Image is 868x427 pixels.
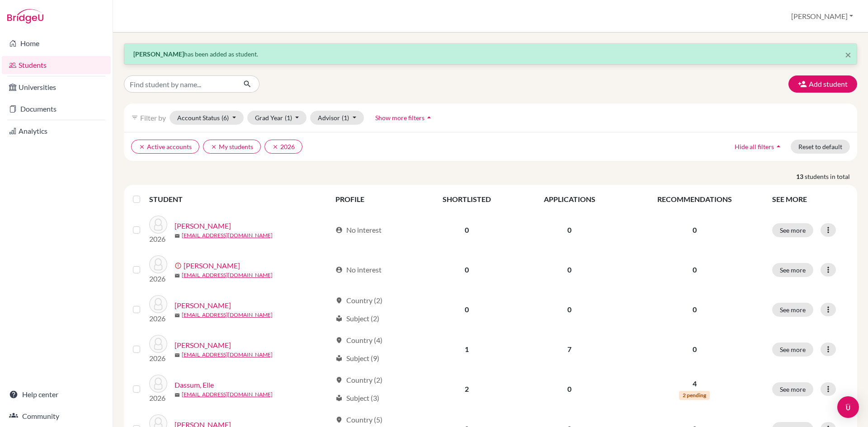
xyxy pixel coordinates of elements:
input: Find student by name... [124,75,236,93]
span: (6) [222,114,229,122]
div: No interest [335,225,382,235]
th: PROFILE [330,188,417,210]
th: SHORTLISTED [417,188,517,210]
span: local_library [335,394,343,402]
a: [PERSON_NAME] [184,260,240,271]
p: 2026 [149,393,167,404]
a: [PERSON_NAME] [175,340,231,351]
td: 7 [517,329,622,369]
p: has been added as student. [133,49,848,59]
span: mail [175,233,180,239]
p: 2026 [149,273,167,284]
button: Grad Year(1) [247,111,307,125]
span: mail [175,392,180,398]
img: Dassum, Elle [149,375,167,393]
p: 2026 [149,353,167,364]
p: 4 [628,378,761,389]
i: arrow_drop_up [425,113,434,122]
i: clear [139,144,145,150]
td: 0 [517,210,622,250]
div: Subject (2) [335,313,379,324]
button: clearMy students [203,140,261,154]
span: (1) [285,114,292,122]
a: [EMAIL_ADDRESS][DOMAIN_NAME] [182,311,273,319]
th: SEE MORE [767,188,854,210]
button: clear2026 [264,140,302,154]
button: Add student [788,75,857,93]
a: [PERSON_NAME] [175,300,231,311]
span: × [845,48,851,61]
p: 0 [628,264,761,275]
span: location_on [335,297,343,304]
span: account_circle [335,226,343,234]
button: See more [772,303,813,317]
p: 0 [628,304,761,315]
a: [EMAIL_ADDRESS][DOMAIN_NAME] [182,390,273,399]
span: (1) [342,114,349,122]
a: Analytics [2,122,111,140]
i: clear [272,144,278,150]
td: 0 [517,369,622,409]
button: See more [772,223,813,237]
img: Brito, Clara [149,295,167,313]
td: 0 [517,250,622,290]
div: Country (4) [335,335,382,346]
span: location_on [335,416,343,423]
td: 0 [517,290,622,329]
a: Help center [2,385,111,404]
button: See more [772,382,813,396]
span: mail [175,313,180,318]
a: Documents [2,100,111,118]
div: Country (2) [335,375,382,385]
span: location_on [335,376,343,384]
div: Subject (3) [335,393,379,404]
i: filter_list [131,114,138,121]
a: [EMAIL_ADDRESS][DOMAIN_NAME] [182,351,273,359]
div: Country (5) [335,414,382,425]
span: mail [175,352,180,358]
div: Subject (9) [335,353,379,364]
img: Casiano, Saymar [149,335,167,353]
div: Country (2) [335,295,382,306]
button: Show more filtersarrow_drop_up [368,111,441,125]
button: Hide all filtersarrow_drop_up [727,140,791,154]
span: local_library [335,355,343,362]
a: Community [2,407,111,425]
button: See more [772,343,813,357]
span: error_outline [175,262,184,269]
p: 0 [628,344,761,355]
div: No interest [335,264,382,275]
button: clearActive accounts [131,140,199,154]
img: Bridge-U [7,9,43,23]
a: Students [2,56,111,74]
button: See more [772,263,813,277]
a: Dassum, Elle [175,380,214,390]
span: local_library [335,315,343,322]
a: [EMAIL_ADDRESS][DOMAIN_NAME] [182,271,273,279]
a: [PERSON_NAME] [175,221,231,231]
th: APPLICATIONS [517,188,622,210]
button: Close [845,49,851,60]
i: arrow_drop_up [774,142,783,151]
th: STUDENT [149,188,330,210]
td: 1 [417,329,517,369]
a: Universities [2,78,111,96]
strong: [PERSON_NAME] [133,50,184,58]
th: RECOMMENDATIONS [623,188,767,210]
i: clear [211,144,217,150]
span: account_circle [335,266,343,273]
button: [PERSON_NAME] [787,8,857,25]
div: Open Intercom Messenger [837,396,859,418]
span: Show more filters [375,114,425,122]
button: Advisor(1) [310,111,364,125]
td: 2 [417,369,517,409]
td: 0 [417,290,517,329]
span: location_on [335,337,343,344]
a: Home [2,34,111,52]
button: Reset to default [791,140,850,154]
img: Blum, Ariana [149,255,167,273]
td: 0 [417,250,517,290]
span: Hide all filters [735,143,774,150]
td: 0 [417,210,517,250]
span: 2 pending [679,391,710,400]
